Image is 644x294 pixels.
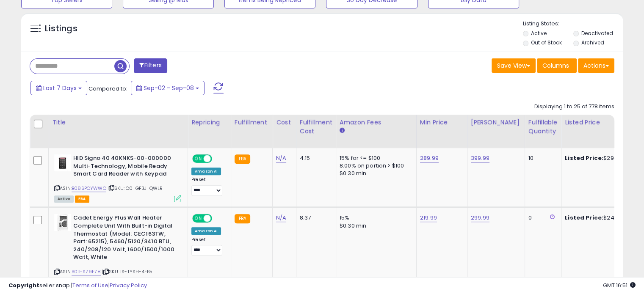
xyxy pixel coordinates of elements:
[235,118,269,127] div: Fulfillment
[102,268,152,275] span: | SKU: IS-TYSH-4EB5
[340,170,410,177] div: $0.30 min
[235,214,250,223] small: FBA
[75,195,89,203] span: FBA
[542,61,569,70] span: Columns
[43,84,77,92] span: Last 7 Days
[54,154,181,201] div: ASIN:
[110,281,147,289] a: Privacy Policy
[537,58,577,73] button: Columns
[193,215,204,222] span: ON
[276,154,286,162] a: N/A
[211,155,224,162] span: OFF
[528,214,555,222] div: 0
[30,81,87,95] button: Last 7 Days
[276,118,293,127] div: Cost
[523,20,623,28] p: Listing States:
[191,177,224,196] div: Preset:
[603,281,636,289] span: 2025-09-16 16:51 GMT
[471,118,521,127] div: [PERSON_NAME]
[340,214,410,222] div: 15%
[134,58,167,73] button: Filters
[191,227,221,235] div: Amazon AI
[471,154,489,162] a: 399.99
[581,30,613,37] label: Deactivated
[52,118,184,127] div: Title
[300,154,329,162] div: 4.15
[144,84,194,92] span: Sep-02 - Sep-08
[340,118,413,127] div: Amazon Fees
[235,154,250,164] small: FBA
[340,154,410,162] div: 15% for <= $100
[420,154,439,162] a: 289.99
[420,118,464,127] div: Min Price
[276,214,286,222] a: N/A
[565,214,635,222] div: $243.37
[300,214,329,222] div: 8.37
[340,162,410,170] div: 8.00% on portion > $100
[193,155,204,162] span: ON
[88,85,127,93] span: Compared to:
[534,103,614,111] div: Displaying 1 to 25 of 778 items
[528,118,558,136] div: Fulfillable Quantity
[191,118,227,127] div: Repricing
[420,214,437,222] a: 219.99
[191,168,221,175] div: Amazon AI
[8,281,39,289] strong: Copyright
[45,23,77,35] h5: Listings
[492,58,536,73] button: Save View
[54,214,71,231] img: 41vUe2qD0uL._SL40_.jpg
[340,127,345,135] small: Amazon Fees.
[211,215,224,222] span: OFF
[54,195,74,203] span: All listings currently available for purchase on Amazon
[191,237,224,256] div: Preset:
[8,282,147,290] div: seller snap | |
[531,39,562,46] label: Out of Stock
[528,154,555,162] div: 10
[565,214,603,222] b: Listed Price:
[54,154,71,171] img: 31AuqrMRCAL._SL40_.jpg
[565,154,635,162] div: $294.84
[340,222,410,230] div: $0.30 min
[73,154,176,180] b: HID Signo 40 40KNKS-00-000000 Multi-Technology, Mobile Ready Smart Card Reader with Keypad
[131,81,205,95] button: Sep-02 - Sep-08
[565,154,603,162] b: Listed Price:
[471,214,489,222] a: 299.99
[73,214,176,263] b: Cadet Energy Plus Wall Heater Complete Unit With Built-in Digital Thermostat (Model: CEC163TW, Pa...
[72,185,106,192] a: B08SPCYWWC
[72,281,108,289] a: Terms of Use
[300,118,332,136] div: Fulfillment Cost
[565,118,638,127] div: Listed Price
[581,39,604,46] label: Archived
[72,268,101,275] a: B01HSZ9F78
[108,185,163,192] span: | SKU: C0-GF3J-QWLR
[578,58,614,73] button: Actions
[531,30,547,37] label: Active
